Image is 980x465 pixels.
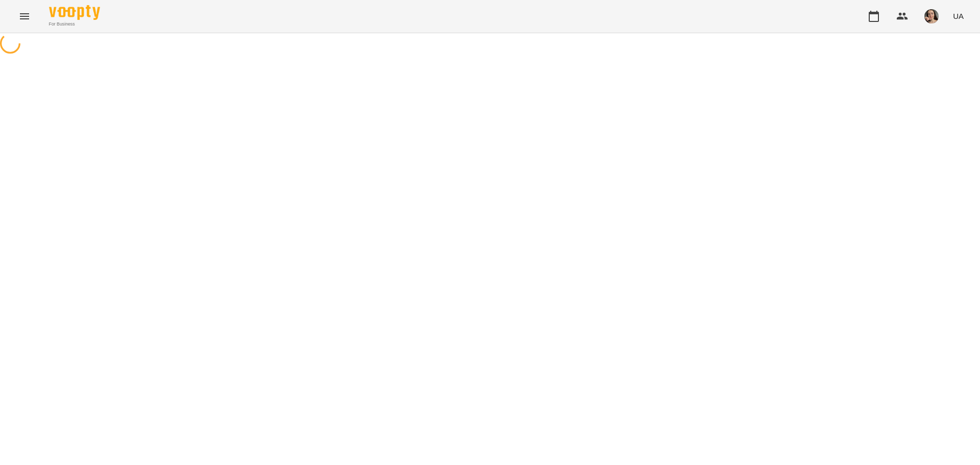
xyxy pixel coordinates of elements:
span: For Business [49,21,100,28]
button: UA [949,7,968,26]
img: aaa0aa5797c5ce11638e7aad685b53dd.jpeg [924,9,939,23]
button: Menu [12,4,37,29]
span: UA [953,11,964,21]
img: Voopty Logo [49,5,100,20]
